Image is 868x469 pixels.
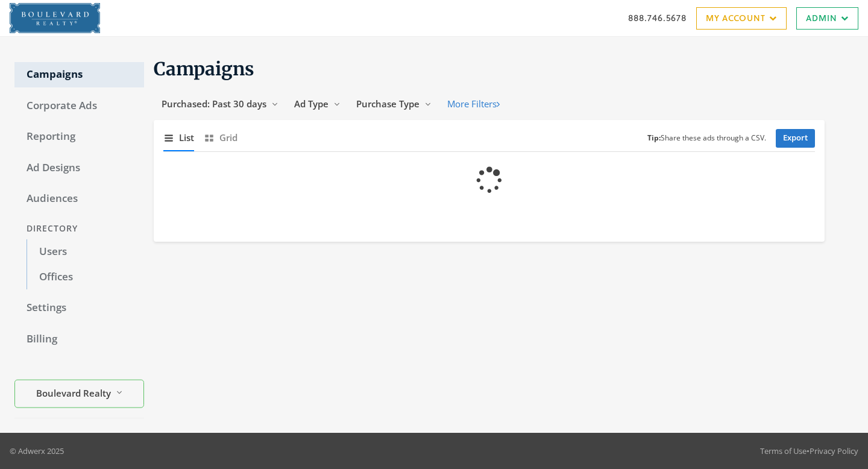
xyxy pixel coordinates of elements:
[628,11,687,24] a: 888.746.5678
[14,62,144,87] a: Campaigns
[14,218,144,240] div: Directory
[179,131,194,145] span: List
[14,124,144,150] a: Reporting
[647,133,661,143] b: Tip:
[14,327,144,352] a: Billing
[760,445,807,456] a: Terms of Use
[696,7,787,30] a: My Account
[14,93,144,119] a: Corporate Ads
[162,98,266,110] span: Purchased: Past 30 days
[219,131,237,145] span: Grid
[294,98,329,110] span: Ad Type
[14,295,144,321] a: Settings
[810,445,858,456] a: Privacy Policy
[163,125,194,151] button: List
[760,445,858,457] div: •
[14,380,144,408] button: Boulevard Realty
[348,93,439,115] button: Purchase Type
[154,93,286,115] button: Purchased: Past 30 days
[27,265,144,290] a: Offices
[10,3,100,33] img: Adwerx
[14,156,144,181] a: Ad Designs
[356,98,420,110] span: Purchase Type
[10,445,64,457] p: © Adwerx 2025
[204,125,237,151] button: Grid
[776,129,815,148] a: Export
[154,57,254,80] span: Campaigns
[286,93,348,115] button: Ad Type
[647,133,766,144] small: Share these ads through a CSV.
[36,386,111,400] span: Boulevard Realty
[439,93,508,115] button: More Filters
[27,239,144,265] a: Users
[14,186,144,212] a: Audiences
[796,7,858,30] a: Admin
